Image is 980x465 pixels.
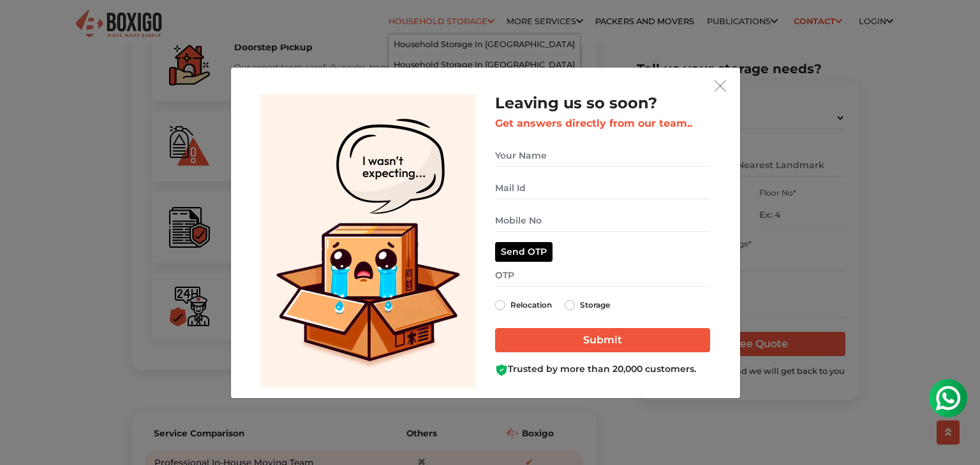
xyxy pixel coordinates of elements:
label: Relocation [510,297,552,313]
h3: Get answers directly from our team.. [495,117,710,129]
img: Lead Welcome Image [260,94,476,388]
img: whatsapp-icon.svg [13,13,38,38]
input: OTP [495,264,710,287]
img: exit [715,80,726,92]
img: Boxigo Customer Shield [495,364,508,376]
h2: Leaving us so soon? [495,94,710,113]
label: Storage [580,297,610,313]
input: Mobile No [495,210,710,232]
input: Submit [495,328,710,352]
button: Send OTP [495,242,553,262]
input: Mail Id [495,177,710,199]
input: Your Name [495,145,710,167]
div: Trusted by more than 20,000 customers. [495,362,710,376]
